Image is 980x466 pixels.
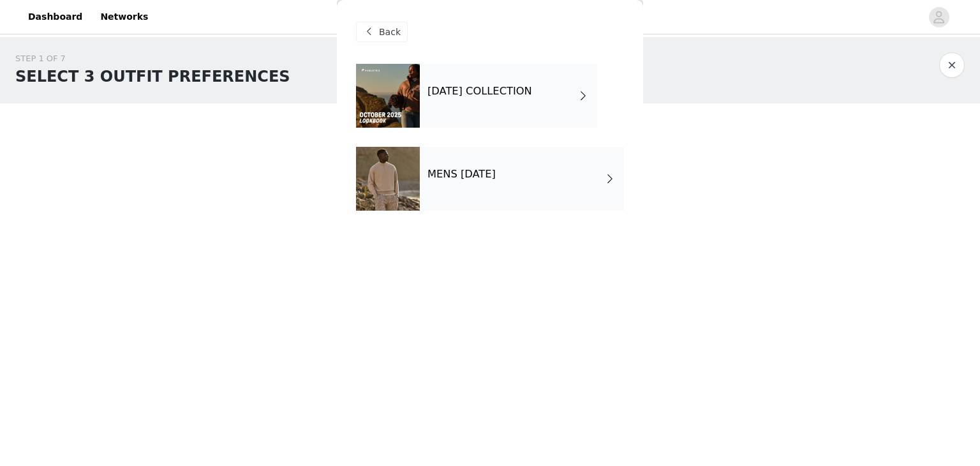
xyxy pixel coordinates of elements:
div: STEP 1 OF 7 [15,52,290,65]
span: Back [379,26,401,39]
div: avatar [933,7,945,27]
a: Dashboard [20,3,90,31]
h4: MENS [DATE] [427,169,496,180]
a: Networks [93,3,156,31]
h4: [DATE] COLLECTION [427,86,532,97]
h1: SELECT 3 OUTFIT PREFERENCES [15,65,290,88]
